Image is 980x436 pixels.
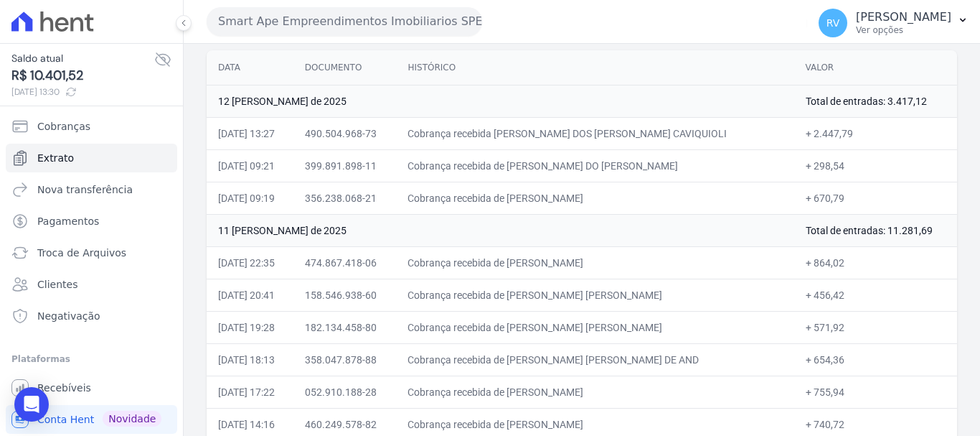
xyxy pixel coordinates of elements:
[794,182,958,214] td: + 670,79
[794,85,958,117] td: Total de entradas: 3.417,12
[794,50,958,85] th: Valor
[293,117,397,149] td: 490.504.968-73
[6,144,177,172] a: Extrato
[207,311,293,343] td: [DATE] 19:28
[293,279,397,311] td: 158.546.938-60
[11,51,154,66] span: Saldo atual
[396,50,793,85] th: Histórico
[37,151,74,165] span: Extrato
[856,24,951,36] p: Ver opções
[207,149,293,182] td: [DATE] 09:21
[37,182,133,197] span: Nova transferência
[37,277,77,292] span: Clientes
[207,246,293,279] td: [DATE] 22:35
[794,311,958,343] td: + 571,92
[293,246,397,279] td: 474.867.418-06
[37,412,94,427] span: Conta Hent
[6,175,177,204] a: Nova transferência
[11,85,154,98] span: [DATE] 13:30
[37,246,126,260] span: Troca de Arquivos
[293,149,397,182] td: 399.891.898-11
[6,112,177,141] a: Cobranças
[207,85,794,117] td: 12 [PERSON_NAME] de 2025
[37,381,91,395] span: Recebíveis
[6,302,177,330] a: Negativação
[207,50,293,85] th: Data
[207,182,293,214] td: [DATE] 09:19
[6,207,177,236] a: Pagamentos
[293,343,397,376] td: 358.047.878-88
[396,279,793,311] td: Cobrança recebida de [PERSON_NAME] [PERSON_NAME]
[396,182,793,214] td: Cobrança recebida de [PERSON_NAME]
[11,66,154,85] span: R$ 10.401,52
[207,279,293,311] td: [DATE] 20:41
[293,311,397,343] td: 182.134.458-80
[37,119,90,134] span: Cobranças
[396,149,793,182] td: Cobrança recebida de [PERSON_NAME] DO [PERSON_NAME]
[794,117,958,149] td: + 2.447,79
[794,214,958,246] td: Total de entradas: 11.281,69
[6,405,177,434] a: Conta Hent Novidade
[293,376,397,408] td: 052.910.188-28
[396,246,793,279] td: Cobrança recebida de [PERSON_NAME]
[293,182,397,214] td: 356.238.068-21
[794,149,958,182] td: + 298,54
[396,376,793,408] td: Cobrança recebida de [PERSON_NAME]
[826,18,840,28] span: RV
[6,374,177,402] a: Recebíveis
[11,351,171,368] div: Plataformas
[14,387,49,422] div: Open Intercom Messenger
[6,238,177,267] a: Troca de Arquivos
[794,246,958,279] td: + 864,02
[207,117,293,149] td: [DATE] 13:27
[207,376,293,408] td: [DATE] 17:22
[396,343,793,376] td: Cobrança recebida de [PERSON_NAME] [PERSON_NAME] DE AND
[396,311,793,343] td: Cobrança recebida de [PERSON_NAME] [PERSON_NAME]
[807,3,980,43] button: RV [PERSON_NAME] Ver opções
[37,309,100,323] span: Negativação
[207,7,482,36] button: Smart Ape Empreendimentos Imobiliarios SPE LTDA
[37,214,99,228] span: Pagamentos
[396,117,793,149] td: Cobrança recebida [PERSON_NAME] DOS [PERSON_NAME] CAVIQUIOLI
[794,376,958,408] td: + 755,94
[103,411,161,427] span: Novidade
[6,270,177,299] a: Clientes
[293,50,397,85] th: Documento
[207,214,794,246] td: 11 [PERSON_NAME] de 2025
[794,279,958,311] td: + 456,42
[794,343,958,376] td: + 654,36
[856,10,951,24] p: [PERSON_NAME]
[207,343,293,376] td: [DATE] 18:13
